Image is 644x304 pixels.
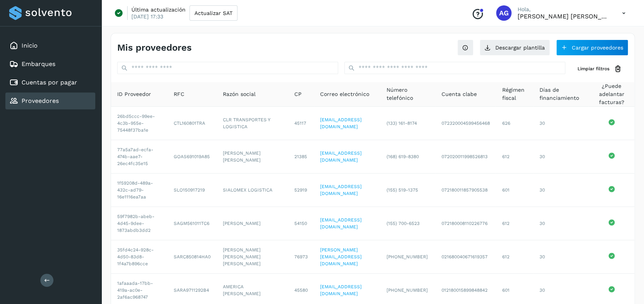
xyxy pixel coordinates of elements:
td: 26bd5ccc-99ee-4c3b-955e-75448f37ba1e [111,107,168,140]
a: Proveedores [22,97,59,104]
span: Número telefónico [387,86,429,102]
td: [PERSON_NAME] [217,207,288,240]
td: CLR TRANSPORTES Y LOGISTICA [217,107,288,140]
span: Cuenta clabe [441,90,476,98]
td: 30 [533,140,588,173]
td: 072180008110226776 [435,207,496,240]
td: 021680040671619357 [435,240,496,274]
a: [EMAIL_ADDRESS][DOMAIN_NAME] [320,284,362,296]
button: Limpiar filtros [571,62,628,76]
button: Actualizar SAT [189,5,237,21]
td: 21385 [288,140,314,173]
td: 612 [496,240,533,274]
td: 072020011998526813 [435,140,496,173]
div: Cuentas por pagar [5,74,95,91]
a: [EMAIL_ADDRESS][DOMAIN_NAME] [320,217,362,230]
td: 30 [533,240,588,274]
td: SIALOMEX LOGISTICA [217,173,288,207]
span: ¿Puede adelantar facturas? [595,82,628,106]
td: [PERSON_NAME] [PERSON_NAME] [PERSON_NAME] [217,240,288,274]
td: 45117 [288,107,314,140]
a: [EMAIL_ADDRESS][DOMAIN_NAME] [320,150,362,163]
td: 601 [496,173,533,207]
div: Inicio [5,37,95,54]
h4: Mis proveedores [117,42,192,53]
td: 52919 [288,173,314,207]
td: SARC850814HA0 [168,240,217,274]
a: Embarques [22,60,55,68]
span: Razón social [223,90,256,98]
td: 59f7982b-abeb-4d45-9dee-1873abdb3dd2 [111,207,168,240]
span: Días de financiamiento [539,86,582,102]
span: CP [294,90,302,98]
div: Proveedores [5,93,95,109]
td: 072320004599456468 [435,107,496,140]
a: [EMAIL_ADDRESS][DOMAIN_NAME] [320,117,362,129]
span: [PHONE_NUMBER] [387,287,428,293]
td: SAGM561011TC6 [168,207,217,240]
td: 30 [533,107,588,140]
button: Cargar proveedores [556,40,628,56]
td: 30 [533,173,588,207]
span: [PHONE_NUMBER] [387,254,428,259]
span: Régimen fiscal [502,86,527,102]
td: GOAS691019A85 [168,140,217,173]
p: Hola, [518,6,610,13]
button: Descargar plantilla [480,40,550,56]
a: Inicio [22,42,38,49]
p: [DATE] 17:33 [131,13,163,20]
td: 30 [533,207,588,240]
td: 612 [496,140,533,173]
div: Embarques [5,56,95,73]
p: Última actualización [131,6,186,13]
td: 54150 [288,207,314,240]
a: [EMAIL_ADDRESS][DOMAIN_NAME] [320,184,362,196]
span: (155) 519-1375 [387,187,418,193]
span: (133) 161-8174 [387,121,417,126]
td: 76973 [288,240,314,274]
td: 072180011857905538 [435,173,496,207]
td: CTL160801TRA [168,107,217,140]
td: [PERSON_NAME] [PERSON_NAME] [217,140,288,173]
span: RFC [174,90,184,98]
span: (155) 700-6523 [387,221,420,226]
a: Cuentas por pagar [22,79,77,86]
p: Abigail Gonzalez Leon [518,13,610,20]
td: SLO150917219 [168,173,217,207]
span: (168) 619-8380 [387,154,419,159]
td: 1f59208d-489a-432c-ad79-16e1116ea7aa [111,173,168,207]
span: Correo electrónico [320,90,369,98]
td: 35fd4c24-928c-4d50-83d8-1f4a7b896cce [111,240,168,274]
span: Limpiar filtros [578,65,609,72]
span: Actualizar SAT [194,10,232,16]
a: [PERSON_NAME][EMAIL_ADDRESS][DOMAIN_NAME] [320,247,362,266]
td: 612 [496,207,533,240]
td: 77a5a7ad-ecfa-474b-aae7-26ec4fc35e15 [111,140,168,173]
td: 626 [496,107,533,140]
span: ID Proveedor [117,90,151,98]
